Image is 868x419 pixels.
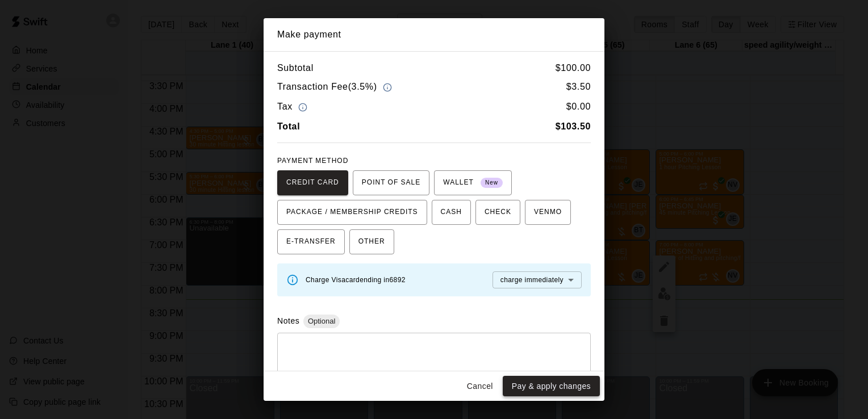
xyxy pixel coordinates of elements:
[286,203,418,221] span: PACKAGE / MEMBERSHIP CREDITS
[286,174,339,192] span: CREDIT CARD
[349,229,394,254] button: OTHER
[277,79,395,95] h6: Transaction Fee ( 3.5% )
[462,376,498,397] button: Cancel
[525,200,571,225] button: VENMO
[534,203,562,221] span: VENMO
[500,276,564,284] span: charge immediately
[485,203,511,221] span: CHECK
[277,170,348,195] button: CREDIT CARD
[358,233,385,251] span: OTHER
[441,203,462,221] span: CASH
[277,99,310,115] h6: Tax
[362,174,420,192] span: POINT OF SALE
[434,170,512,195] button: WALLET New
[481,175,503,191] span: New
[566,79,591,95] h6: $ 3.50
[277,229,345,254] button: E-TRANSFER
[277,121,300,131] b: Total
[264,18,604,51] h2: Make payment
[566,99,591,115] h6: $ 0.00
[353,170,429,195] button: POINT OF SALE
[277,157,348,165] span: PAYMENT METHOD
[556,61,591,76] h6: $ 100.00
[277,316,299,325] label: Notes
[286,233,336,251] span: E-TRANSFER
[432,200,471,225] button: CASH
[503,376,600,397] button: Pay & apply changes
[475,200,520,225] button: CHECK
[556,121,591,131] b: $ 103.50
[277,61,314,76] h6: Subtotal
[306,276,406,284] span: Charge Visa card ending in 6892
[303,317,340,325] span: Optional
[443,174,503,192] span: WALLET
[277,200,427,225] button: PACKAGE / MEMBERSHIP CREDITS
